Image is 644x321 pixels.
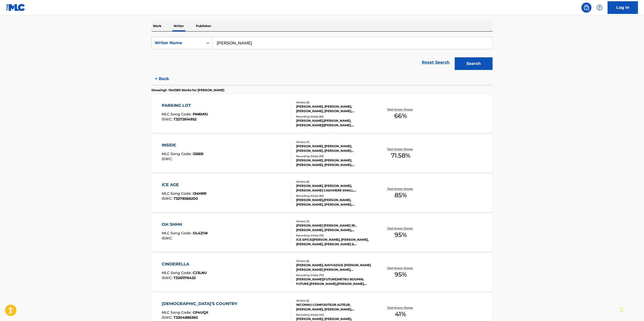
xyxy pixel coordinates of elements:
[296,104,372,113] div: [PERSON_NAME], [PERSON_NAME], [PERSON_NAME], [PERSON_NAME], [PERSON_NAME], [PERSON_NAME]
[174,117,197,121] span: T3272614952
[387,266,414,270] p: Total Known Shares:
[193,112,208,116] span: PM6M1U
[387,147,414,151] p: Total Known Shares:
[296,140,372,144] div: Writers ( 7 )
[296,184,372,193] div: [PERSON_NAME], [PERSON_NAME], [PERSON_NAME] CASHMERE SMALL, [PERSON_NAME] [PERSON_NAME], [PERSON_...
[296,158,372,167] div: [PERSON_NAME], [PERSON_NAME],[PERSON_NAME], [PERSON_NAME], [PERSON_NAME],[PERSON_NAME], [PERSON_N...
[152,174,493,212] a: ICE AGEMLC Song Code:I34HRRISWC:T3278566200Writers (6)[PERSON_NAME], [PERSON_NAME], [PERSON_NAME]...
[296,194,372,198] div: Recording Artists ( 82 )
[172,21,186,31] p: Writer
[296,154,372,158] div: Recording Artists ( 59 )
[395,191,407,200] span: 85 %
[395,310,406,319] span: 41 %
[162,231,193,235] span: MLC Song Code :
[152,95,493,133] a: PARKING LOTMLC Song Code:PM6M1UISWC:T3272614952Writers (6)[PERSON_NAME], [PERSON_NAME], [PERSON_N...
[296,299,372,303] div: Writers ( 5 )
[193,310,208,315] span: GF4UQX
[395,270,407,279] span: 95 %
[387,187,414,191] p: Total Known Shares:
[296,144,372,153] div: [PERSON_NAME], [PERSON_NAME], [PERSON_NAME], [PERSON_NAME] [PERSON_NAME], [PERSON_NAME], [PERSON_...
[152,254,493,291] a: CINDERELLAMLC Song Code:CJ3LNUISWC:T3261176432Writers (6)[PERSON_NAME], NAYVADIUS [PERSON_NAME] [...
[387,306,414,310] p: Total Known Shares:
[296,277,372,286] div: [PERSON_NAME]|FUTURE|METRO BOOMIN, FUTURE,[PERSON_NAME],[PERSON_NAME], [PERSON_NAME], FUTURE, [PE...
[296,313,372,317] div: Recording Artists ( 45 )
[581,3,592,13] a: Public Search
[394,111,407,120] span: 66 %
[162,182,206,188] div: ICE AGE
[193,191,206,196] span: I34HRR
[162,236,174,240] span: ISWC :
[296,101,372,104] div: Writers ( 6 )
[395,230,407,239] span: 95 %
[296,223,372,232] div: [PERSON_NAME] [PERSON_NAME] JR., [PERSON_NAME], [PERSON_NAME], [PERSON_NAME], [PERSON_NAME] [PERS...
[162,157,174,161] span: ISWC :
[419,57,452,68] a: Reset Search
[193,270,207,275] span: CJ3LNU
[152,135,493,172] a: INSIDEMLC Song Code:I2565IISWC:Writers (7)[PERSON_NAME], [PERSON_NAME], [PERSON_NAME], [PERSON_NA...
[296,273,372,277] div: Recording Artists ( 70 )
[595,3,605,13] div: Help
[162,191,193,196] span: MLC Song Code :
[296,115,372,118] div: Recording Artists ( 65 )
[162,112,193,116] span: MLC Song Code :
[387,108,414,111] p: Total Known Shares:
[620,302,623,317] div: Drag
[193,152,204,156] span: I2565I
[152,88,225,92] p: Showing 1 - 10 of 383 Works for [PERSON_NAME]
[387,227,414,230] p: Total Known Shares:
[174,315,198,320] span: T3304885363
[193,231,208,235] span: OL4ZIW
[174,196,198,201] span: T3278566200
[162,142,204,148] div: INSIDE
[162,315,174,320] span: ISWC :
[162,261,207,267] div: CINDERELLA
[296,198,372,207] div: [PERSON_NAME],[PERSON_NAME], [PERSON_NAME], [PERSON_NAME], [PERSON_NAME], [PERSON_NAME],[PERSON_N...
[162,221,208,228] div: OH SHHH
[162,301,240,307] div: [DEMOGRAPHIC_DATA]'S COUNTRY
[296,237,372,246] div: ICE SPICE|[PERSON_NAME], [PERSON_NAME],[PERSON_NAME], [PERSON_NAME] & [PERSON_NAME], [PERSON_NAME...
[6,4,25,11] img: MLC Logo
[608,1,638,14] a: Log In
[152,37,493,72] form: Search Form
[162,152,193,156] span: MLC Song Code :
[162,103,208,109] div: PARKING LOT
[296,118,372,128] div: [PERSON_NAME],[PERSON_NAME], [PERSON_NAME]|[PERSON_NAME], [PERSON_NAME],[PERSON_NAME], [PERSON_NA...
[152,21,163,31] p: Work
[162,196,174,201] span: ISWC :
[152,214,493,252] a: OH SHHHMLC Song Code:OL4ZIWISWC:Writers (7)[PERSON_NAME] [PERSON_NAME] JR., [PERSON_NAME], [PERSO...
[296,259,372,263] div: Writers ( 6 )
[195,21,213,31] p: Publisher
[583,5,590,11] img: search
[162,117,174,121] span: ISWC :
[162,276,174,280] span: ISWC :
[391,151,410,160] span: 71.58 %
[296,219,372,223] div: Writers ( 7 )
[296,303,372,312] div: INCONNU COMPOSITEUR AUTEUR, [PERSON_NAME], [PERSON_NAME], [PERSON_NAME], [PERSON_NAME] [PERSON_NAME]
[296,234,372,237] div: Recording Artists ( 79 )
[152,72,182,85] button: < Back
[597,5,603,11] img: help
[455,57,493,70] button: Search
[162,270,193,275] span: MLC Song Code :
[619,297,644,321] iframe: Chat Widget
[296,263,372,272] div: [PERSON_NAME], NAYVADIUS [PERSON_NAME] [PERSON_NAME] [PERSON_NAME], [PERSON_NAME] [PERSON_NAME], ...
[162,310,193,315] span: MLC Song Code :
[174,276,196,280] span: T3261176432
[296,180,372,184] div: Writers ( 6 )
[155,40,200,46] div: Writer Name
